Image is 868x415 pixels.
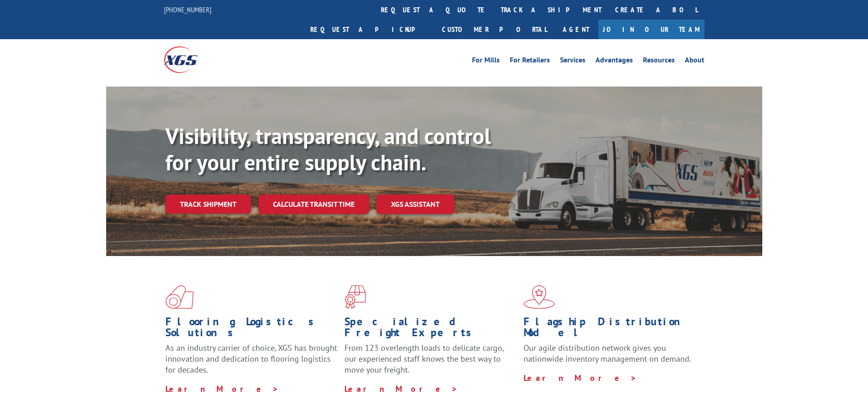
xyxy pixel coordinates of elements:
h1: Specialized Freight Experts [344,316,517,343]
a: Learn More > [524,373,637,383]
a: Advantages [596,56,633,67]
a: Request a pickup [303,20,435,39]
span: Our agile distribution network gives you nationwide inventory management on demand. [524,343,691,364]
a: About [685,56,704,67]
a: XGS ASSISTANT [376,195,454,214]
b: Visibility, transparency, and control for your entire supply chain. [165,122,491,176]
a: Learn More > [165,384,279,394]
h1: Flooring Logistics Solutions [165,316,338,343]
a: Customer Portal [435,20,554,39]
a: For Retailers [510,56,550,67]
a: Learn More > [344,384,458,394]
a: Calculate transit time [258,195,369,214]
a: Agent [554,20,598,39]
img: xgs-icon-total-supply-chain-intelligence-red [165,285,194,309]
a: Resources [643,56,675,67]
a: Track shipment [165,195,251,214]
a: Join Our Team [598,20,704,39]
span: As an industry carrier of choice, XGS has brought innovation and dedication to flooring logistics... [165,343,337,375]
a: Services [560,56,586,67]
a: [PHONE_NUMBER] [164,5,211,14]
h1: Flagship Distribution Model [524,316,696,343]
img: xgs-icon-focused-on-flooring-red [344,285,366,309]
img: xgs-icon-flagship-distribution-model-red [524,285,555,309]
a: For Mills [472,56,500,67]
p: From 123 overlength loads to delicate cargo, our experienced staff knows the best way to move you... [344,343,517,383]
